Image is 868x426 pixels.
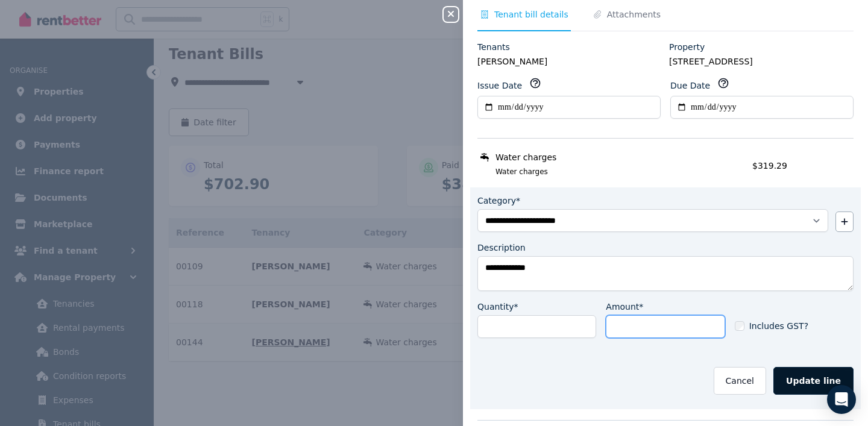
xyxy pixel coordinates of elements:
span: Attachments [607,8,661,20]
div: Open Intercom Messenger [827,385,856,414]
button: Cancel [714,367,766,395]
legend: [PERSON_NAME] [477,55,662,67]
span: Water charges [481,167,745,177]
label: Due Date [670,80,710,92]
label: Category* [477,195,520,207]
legend: [STREET_ADDRESS] [669,55,854,67]
span: Tenant bill details [494,8,568,20]
label: Property [669,41,705,53]
label: Description [477,242,526,254]
label: Amount* [606,301,643,313]
button: Update line [773,367,854,395]
label: Tenants [477,41,510,53]
nav: Tabs [477,8,854,31]
span: Water charges [495,151,556,163]
input: Includes GST? [735,321,744,331]
span: Includes GST? [749,320,808,332]
label: Quantity* [477,301,518,313]
label: Issue Date [477,80,522,92]
span: $319.29 [752,161,787,171]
